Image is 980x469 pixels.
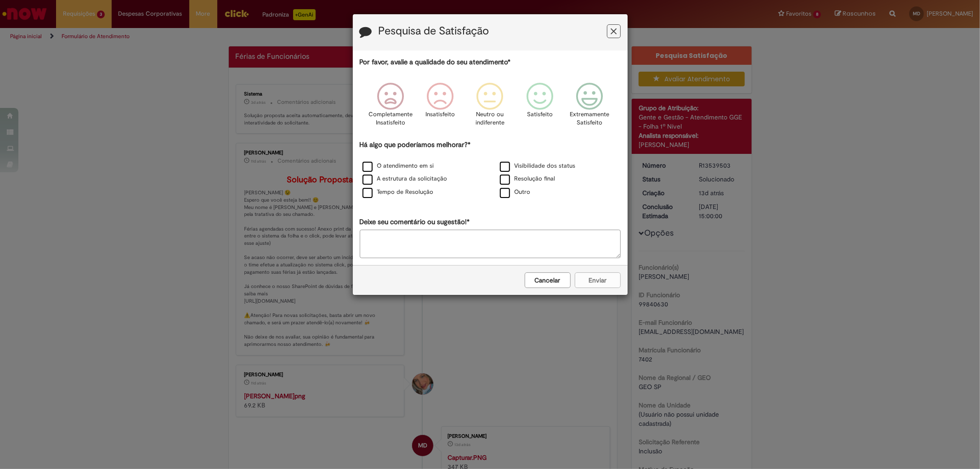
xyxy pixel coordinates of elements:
div: Completamente Insatisfeito [367,76,414,139]
div: Neutro ou indiferente [466,76,513,139]
div: Extremamente Satisfeito [566,76,613,139]
p: Satisfeito [527,110,553,119]
p: Insatisfeito [425,110,455,119]
label: Resolução final [500,175,555,183]
p: Neutro ou indiferente [473,110,506,127]
label: Por favor, avalie a qualidade do seu atendimento* [360,57,511,67]
label: Outro [500,188,531,197]
label: A estrutura da solicitação [363,175,448,183]
p: Extremamente Satisfeito [570,110,609,127]
div: Insatisfeito [417,76,464,139]
label: Tempo de Resolução [363,188,434,197]
label: Pesquisa de Satisfação [379,25,489,37]
button: Cancelar [525,272,571,288]
label: Deixe seu comentário ou sugestão!* [360,217,470,227]
label: Visibilidade dos status [500,162,576,170]
div: Satisfeito [516,76,563,139]
p: Completamente Insatisfeito [368,110,413,127]
div: Há algo que poderíamos melhorar?* [360,140,621,199]
label: O atendimento em si [363,162,434,170]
